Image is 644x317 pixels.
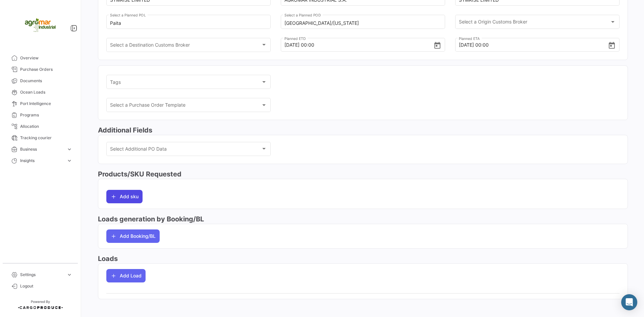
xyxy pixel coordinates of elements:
h3: Additional Fields [98,125,628,135]
span: Tags [110,81,261,86]
div: Abrir Intercom Messenger [621,294,637,310]
a: Purchase Orders [5,64,75,75]
h3: Loads generation by Booking/BL [98,214,628,224]
a: Overview [5,52,75,64]
h3: Products/SKU Requested [98,169,628,179]
button: Add sku [106,190,143,203]
button: Open calendar [433,41,441,49]
span: Allocation [20,123,72,129]
span: Programs [20,112,72,118]
span: Overview [20,55,72,61]
span: Purchase Orders [20,66,72,72]
span: Business [20,146,64,152]
a: Programs [5,109,75,121]
h3: Loads [98,254,628,263]
span: expand_more [66,158,72,164]
img: agromar.jpg [23,8,57,42]
a: Port Intelligence [5,98,75,109]
button: Open calendar [608,41,616,49]
span: Logout [20,283,72,289]
span: Settings [20,272,64,278]
input: Type to search... [284,20,442,26]
button: Add Load [106,269,146,282]
input: Choose a date [459,33,608,57]
span: Documents [20,78,72,84]
span: Select a Origin Customs Broker [459,20,610,26]
span: expand_more [66,272,72,278]
span: Select a Destination Customs Broker [110,43,261,49]
input: Choose a date [284,33,434,57]
a: Ocean Loads [5,87,75,98]
input: Type to search... [110,20,267,26]
span: Select Additional PO Data [110,147,261,153]
span: Select a Purchase Order Template [110,104,261,109]
span: expand_more [66,146,72,152]
a: Documents [5,75,75,87]
span: Tracking courier [20,135,72,141]
span: Port Intelligence [20,101,72,107]
button: Add Booking/BL [106,229,160,243]
a: Tracking courier [5,132,75,144]
span: Ocean Loads [20,89,72,95]
span: Insights [20,158,64,164]
a: Allocation [5,121,75,132]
